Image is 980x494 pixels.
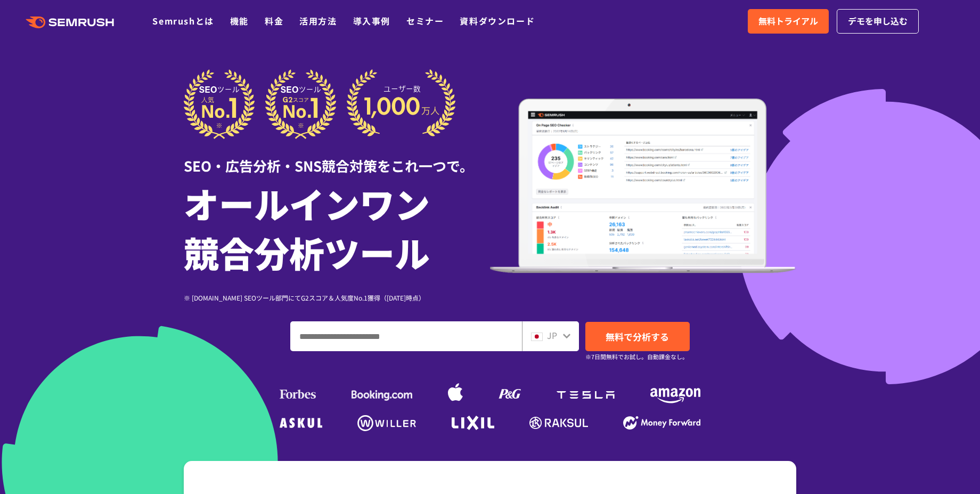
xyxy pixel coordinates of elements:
[353,14,390,27] a: 導入事例
[299,14,337,27] a: 活用方法
[184,139,490,176] div: SEO・広告分析・SNS競合対策をこれ一つで。
[606,330,669,343] span: 無料で分析する
[848,14,908,28] span: デモを申し込む
[460,14,535,27] a: 資料ダウンロード
[406,14,444,27] a: セミナー
[230,14,249,27] a: 機能
[758,14,818,28] span: 無料トライアル
[585,322,690,351] a: 無料で分析する
[837,9,919,34] a: デモを申し込む
[585,352,688,362] small: ※7日間無料でお試し。自動課金なし。
[547,329,557,342] span: JP
[184,293,490,303] div: ※ [DOMAIN_NAME] SEOツール部門にてG2スコア＆人気度No.1獲得（[DATE]時点）
[152,14,214,27] a: Semrushとは
[748,9,829,34] a: 無料トライアル
[184,179,490,277] h1: オールインワン 競合分析ツール
[291,322,521,351] input: ドメイン、キーワードまたはURLを入力してください
[265,14,283,27] a: 料金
